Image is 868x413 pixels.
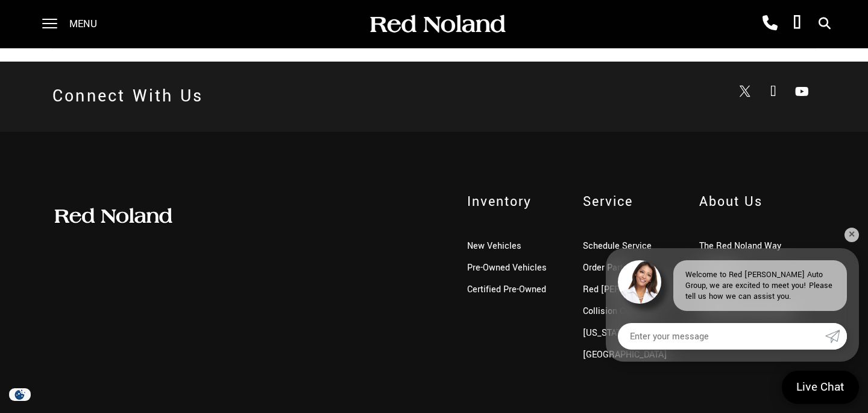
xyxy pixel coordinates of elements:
[52,207,173,225] img: Red Noland Auto Group
[467,192,565,211] span: Inventory
[583,283,669,361] a: Red [PERSON_NAME] Collision Center In [US_STATE][GEOGRAPHIC_DATA]
[673,260,847,311] div: Welcome to Red [PERSON_NAME] Auto Group, we are excited to meet you! Please tell us how we can as...
[825,323,847,350] a: Submit
[583,261,628,274] a: Order Parts
[618,323,825,350] input: Enter your message
[733,80,757,104] a: Open Twitter in a new window
[761,80,785,104] a: Open Facebook in a new window
[6,388,34,401] img: Opt-Out Icon
[467,240,521,252] a: New Vehicles
[583,240,652,252] a: Schedule Service
[467,283,546,296] a: Certified Pre-Owned
[52,80,203,114] h2: Connect With Us
[368,14,506,35] img: Red Noland Auto Group
[618,260,661,304] img: Agent profile photo
[699,192,815,211] span: About Us
[782,371,859,404] a: Live Chat
[699,240,781,252] a: The Red Noland Way
[583,192,681,211] span: Service
[467,261,547,274] a: Pre-Owned Vehicles
[790,379,851,395] span: Live Chat
[790,80,814,104] a: Open Youtube-play in a new window
[6,388,34,401] section: Click to Open Cookie Consent Modal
